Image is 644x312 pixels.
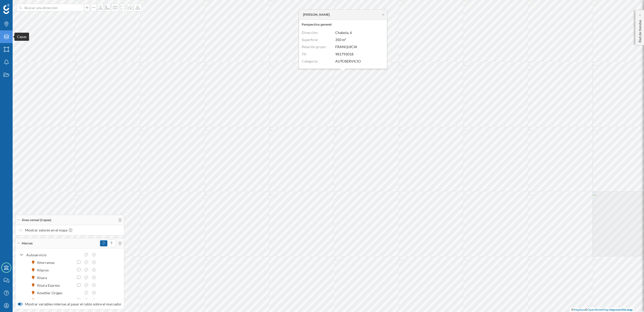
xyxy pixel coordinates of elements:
span: [PERSON_NAME] [303,12,330,17]
span: Categoría: [302,59,318,63]
p: Red de tiendas [637,18,642,43]
span: Chabola, 6 [335,30,352,35]
div: © © [570,308,634,312]
span: Marcas [22,241,33,246]
span: Superficie: [302,37,318,42]
div: Ametller Origen [37,290,65,296]
h6: Perspectiva general [302,22,385,27]
div: Aliprox [37,267,52,273]
span: AUTOSERVICIO [335,59,361,63]
span: 981793018 [335,52,353,56]
div: Alsara [37,275,50,280]
a: OpenStreetMap [587,308,609,311]
span: FRANQUICIA [335,45,357,49]
span: Relación grupo: [302,45,326,49]
span: 350 m² [335,37,346,42]
img: Geoblink Logo [3,4,10,14]
a: Improve this map [609,308,633,311]
div: Autoservicio [26,252,81,258]
div: Aprop [37,298,50,303]
span: Dirección: [302,30,318,35]
label: Mostrar valores en el mapa [18,228,122,233]
div: Alsara Express [37,283,63,288]
div: Ahorramas [37,260,57,265]
span: Área censal (Capas) [22,218,51,222]
label: Mostrar variables internas al pasar el ratón sobre el marcador [18,302,122,307]
span: Soporte [10,4,28,8]
a: Mapbox [574,308,585,311]
div: Capas [14,33,29,41]
span: Tlf: [302,52,307,56]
